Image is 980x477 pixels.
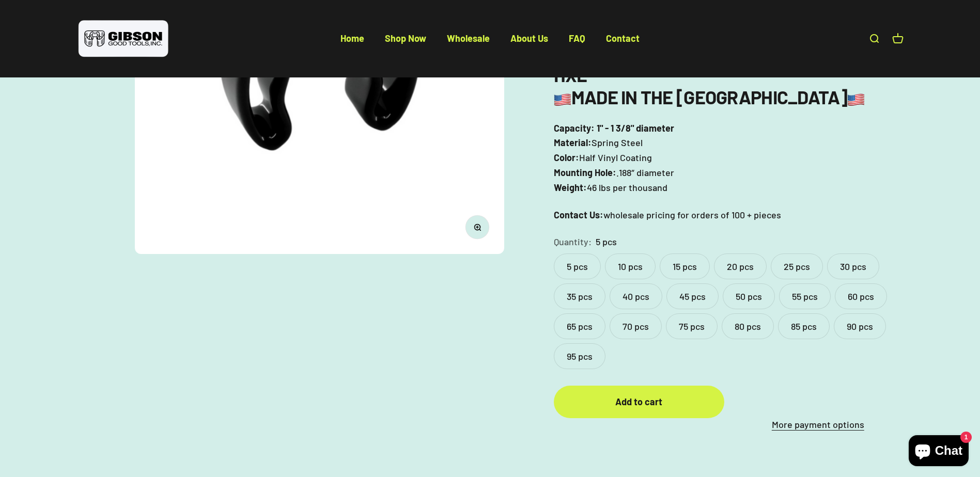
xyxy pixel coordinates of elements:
a: More payment options [733,417,903,432]
a: Shop Now [385,33,426,44]
span: .188″ diameter [616,165,674,180]
b: Material: [554,137,592,148]
b: Weight: [554,182,587,193]
b: MADE IN THE [GEOGRAPHIC_DATA] [554,86,865,108]
a: FAQ [569,33,585,44]
span: Half Vinyl Coating [579,150,652,165]
b: Mounting Hole: [554,167,616,178]
span: 46 lbs per thousand [587,180,667,195]
b: Capacity: 1" - 1 3/8" diameter [554,122,674,134]
inbox-online-store-chat: Shopify online store chat [906,435,972,469]
iframe: PayPal-paypal [733,386,903,408]
a: Wholesale [447,33,490,44]
variant-option-value: 5 pcs [596,234,617,249]
a: Contact [606,33,640,44]
span: Spring Steel [592,135,643,150]
a: Home [340,33,364,44]
legend: Quantity: [554,234,592,249]
a: About Us [510,33,548,44]
button: Add to cart [554,386,724,418]
strong: Contact Us: [554,209,603,220]
b: Color: [554,152,579,163]
p: wholesale pricing for orders of 100 + pieces [554,208,904,222]
div: Add to cart [574,394,704,409]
